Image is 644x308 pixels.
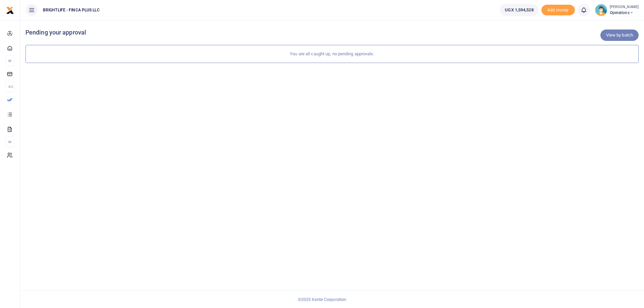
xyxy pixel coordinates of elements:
[541,5,575,16] span: Add money
[5,136,14,147] li: M
[5,81,14,92] li: Ac
[541,7,575,12] a: Add money
[6,7,14,12] a: logo-small logo-large logo-large
[610,10,639,16] span: Operations
[505,7,533,13] span: UGX 1,594,528
[541,5,575,16] li: Toup your wallet
[5,55,14,66] li: M
[500,4,538,16] a: UGX 1,594,528
[25,29,639,36] h4: Pending your approval
[497,4,541,16] li: Wallet ballance
[40,7,102,13] span: BRIGHTLIFE - FINCA PLUS LLC
[595,4,607,16] img: profile-user
[25,45,639,63] div: You are all caught up, no pending approvals.
[600,29,639,41] a: View by batch
[610,4,639,10] small: [PERSON_NAME]
[6,6,14,14] img: logo-small
[595,4,639,16] a: profile-user [PERSON_NAME] Operations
